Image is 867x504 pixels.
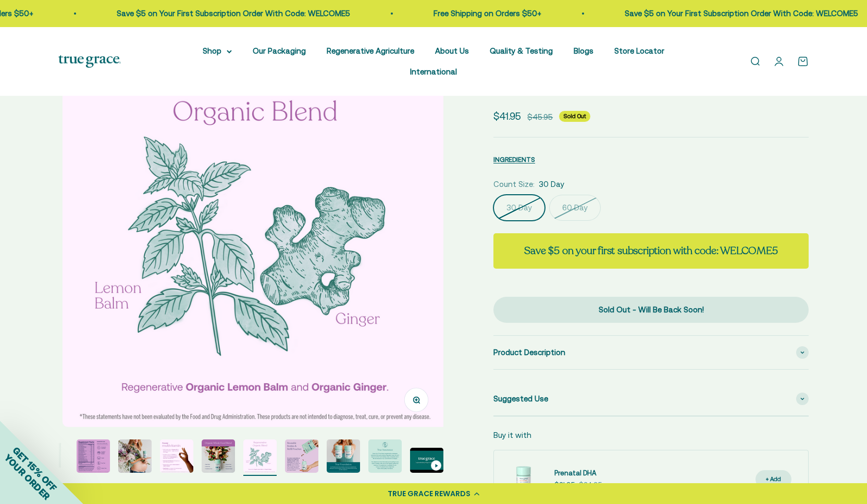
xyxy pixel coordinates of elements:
button: Go to item 6 [202,439,235,476]
img: Prenatal & Postnatal Excellent Choline Source Vegan Soy Free Gluten Free [77,439,110,473]
img: Our custom-made bottles are designed to be refilled and ultimately recycled - never tossed away. ... [285,439,318,473]
button: Go to item 4 [118,439,152,476]
a: Prenatal DHA [554,468,602,479]
button: INGREDIENTS [493,153,535,166]
div: + Add [766,474,781,484]
summary: Suggested Use [493,382,809,415]
legend: Count Size: [493,178,535,191]
img: Every lot of True Grace supplements undergoes extensive third-party testing. Regulation says we d... [368,439,402,473]
compare-at-price: $45.95 [527,111,553,123]
a: Store Locator [614,46,664,55]
button: Go to item 9 [327,439,360,476]
p: Save $5 on Your First Subscription Order With Code: WELCOME5 [117,7,350,20]
a: International [410,67,457,76]
a: Regenerative Agriculture [327,46,414,55]
img: - Beet Root - Amla Fruit - Cranberry Fruit - Ginger Root - Lemon Balm - Mustard Seed [202,439,235,473]
button: Go to item 8 [285,439,318,476]
summary: Product Description [493,336,809,369]
compare-at-price: $34.95 [579,480,602,491]
span: Suggested Use [493,393,548,405]
sale-price: $41.95 [493,108,521,124]
sold-out-badge: Sold Out [559,111,590,122]
button: Go to item 11 [410,448,443,476]
img: Our Prenatal product line provides a robust and comprehensive offering for a true foundation of h... [327,439,360,473]
img: Lemon Balm Ginger Regenerative Organic Lemon Balm and Organic Ginger. [243,439,277,473]
span: GET 15% OFF [10,445,59,493]
span: INGREDIENTS [493,156,535,163]
summary: Shop [203,45,232,57]
span: Product Description [493,346,565,359]
button: Sold Out - Will Be Back Soon! [493,297,809,323]
sale-price: $31.95 [554,480,575,491]
button: Go to item 3 [77,439,110,476]
p: Buy it with [493,429,531,442]
a: Quality & Testing [490,46,553,55]
span: YOUR ORDER [2,452,52,502]
div: Sold Out - Will Be Back Soon! [514,304,788,316]
img: - 200% daily value of Vitamin D3 for pregnant women - vegan sourced from algae - Excellent source... [160,439,193,473]
img: True Grace Prenatal Multivitamin provides an organic whole food blend that includes organic beet ... [118,439,152,473]
button: + Add [755,470,791,488]
img: Prenatal DHA for Brain & Eye Development* For women during pre-conception, pregnancy, and lactati... [502,459,544,500]
a: Blogs [574,46,593,55]
button: Go to item 5 [160,439,193,476]
a: Free Shipping on Orders $50+ [433,9,541,18]
a: Our Packaging [253,46,306,55]
strong: Save $5 on your first subscription with code: WELCOME5 [524,244,777,258]
span: 30 Day [539,178,564,191]
span: Prenatal DHA [554,469,597,477]
div: TRUE GRACE REWARDS [388,488,470,499]
button: Go to item 7 [243,439,277,476]
button: Go to item 10 [368,439,402,476]
a: About Us [435,46,469,55]
p: Save $5 on Your First Subscription Order With Code: WELCOME5 [625,7,858,20]
img: Lemon Balm Ginger Regenerative Organic Lemon Balm and Organic Ginger. [63,42,448,427]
